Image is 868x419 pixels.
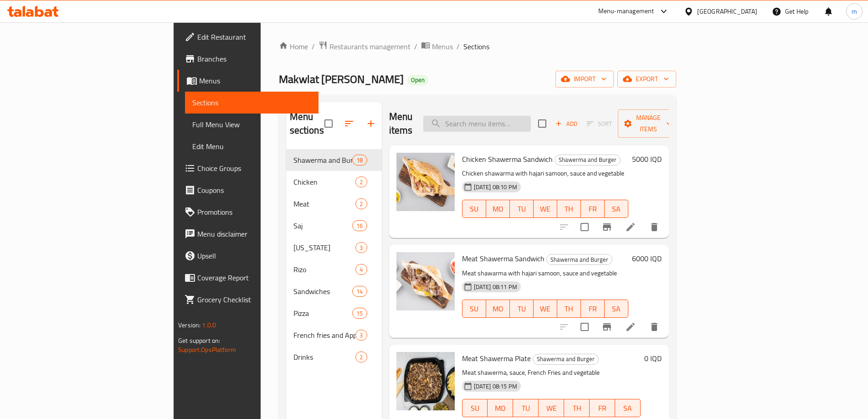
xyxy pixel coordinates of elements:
span: SU [466,402,484,415]
span: Edit Menu [192,141,311,152]
span: FR [585,202,601,216]
span: MO [491,402,509,415]
span: Add [554,119,579,129]
a: Restaurants management [318,41,411,52]
span: Meat Shawerma Sandwich [462,252,544,265]
img: Meat Shawerma Sandwich [396,252,455,310]
div: Shawerma and Burger [555,155,621,166]
img: Chicken Shawerma Sandwich [396,153,455,211]
span: Select to update [575,217,594,237]
span: Sections [463,41,489,52]
button: export [617,71,676,88]
div: French fries and Appetizers3 [286,324,382,346]
img: Meat Shawerma Plate [396,352,455,410]
span: [DATE] 08:10 PM [470,183,521,191]
span: Edit Restaurant [197,31,311,42]
input: search [423,116,531,132]
span: TH [561,202,577,216]
div: items [355,264,367,275]
div: Shawerma and Burger [293,155,353,166]
button: SU [462,300,486,318]
button: TU [510,200,534,218]
span: Coverage Report [197,272,311,283]
button: FR [581,300,605,318]
div: items [355,330,367,341]
button: TH [564,399,590,417]
button: Branch-specific-item [596,216,618,238]
span: Meat [293,198,356,209]
div: Kentucky [293,242,356,253]
span: Get support on: [178,335,220,347]
span: Sandwiches [293,286,353,297]
a: Edit menu item [625,222,636,233]
div: Pizza15 [286,302,382,324]
span: Sections [192,97,311,108]
span: Saj [293,220,353,231]
span: 1.0.0 [202,319,216,331]
span: Meat Shawerma Plate [462,352,531,365]
span: SU [466,202,483,216]
span: WE [537,302,554,316]
span: [DATE] 08:15 PM [470,382,521,391]
div: Sandwiches14 [286,280,382,302]
button: WE [534,200,557,218]
div: Shawerma and Burger [546,254,612,265]
a: Choice Groups [177,157,318,179]
span: Pizza [293,308,353,319]
button: SA [615,399,641,417]
span: 15 [353,309,366,318]
div: Shawerma and Burger [533,354,599,365]
span: 2 [356,353,366,362]
span: French fries and Appetizers [293,330,356,341]
p: Meat shawarma with hajari samoon, sauce and vegetable [462,268,628,279]
span: TH [561,302,577,316]
span: Version: [178,319,200,331]
button: SA [605,200,628,218]
a: Menu disclaimer [177,223,318,245]
div: Saj16 [286,215,382,237]
button: WE [534,300,557,318]
li: / [457,41,460,52]
a: Coupons [177,179,318,201]
span: Select all sections [319,114,338,133]
button: delete [643,216,665,238]
a: Edit Menu [185,135,318,157]
span: Sort sections [338,113,360,134]
h6: 5000 IQD [632,153,662,166]
span: MO [490,202,506,216]
div: [US_STATE]3 [286,237,382,259]
span: Shawerma and Burger [547,254,612,265]
span: m [852,6,857,16]
li: / [414,41,417,52]
span: Chicken [293,176,356,187]
span: FR [585,302,601,316]
h6: 6000 IQD [632,252,662,265]
span: 2 [356,200,366,208]
nav: breadcrumb [279,41,676,52]
span: Menus [432,41,453,52]
a: Menus [421,41,453,52]
button: Manage items [618,109,679,138]
div: Drinks [293,352,356,362]
button: Add section [360,113,382,134]
span: Manage items [625,112,672,135]
button: WE [539,399,564,417]
a: Edit menu item [625,321,636,332]
a: Promotions [177,201,318,223]
div: items [355,352,367,362]
span: TU [514,302,530,316]
a: Coverage Report [177,267,318,289]
span: Menus [199,75,311,86]
button: TH [557,300,581,318]
button: MO [486,200,510,218]
button: SA [605,300,628,318]
a: Sections [185,92,318,114]
span: Branches [197,53,311,64]
span: Coupons [197,185,311,196]
a: Menus [177,70,318,92]
span: 2 [356,178,366,186]
button: delete [643,316,665,338]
